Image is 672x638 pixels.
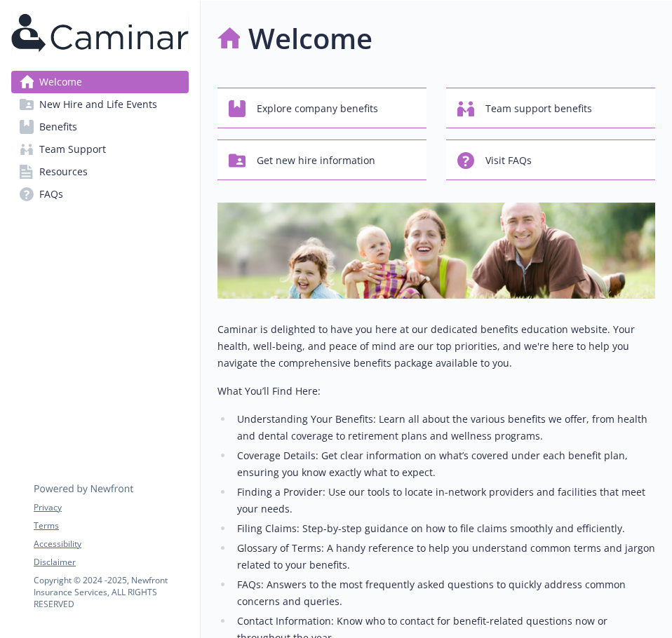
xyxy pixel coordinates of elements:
[39,183,63,205] span: FAQs
[233,447,655,481] li: Coverage Details: Get clear information on what’s covered under each benefit plan, ensuring you k...
[34,574,188,610] p: Copyright © 2024 - 2025 , Newfront Insurance Services, ALL RIGHTS RESERVED
[39,93,157,116] span: New Hire and Life Events
[217,140,426,180] button: Get new hire information
[11,116,189,138] a: Benefits
[485,147,532,174] span: Visit FAQs
[11,138,189,161] a: Team Support
[34,520,188,532] a: Terms
[34,538,188,550] a: Accessibility
[34,501,188,514] a: Privacy
[233,576,655,610] li: FAQs: Answers to the most frequently asked questions to quickly address common concerns and queries.
[34,556,188,569] a: Disclaimer
[217,203,655,299] img: overview page banner
[11,183,189,205] a: FAQs
[217,88,426,128] button: Explore company benefits
[39,116,77,138] span: Benefits
[233,520,655,537] li: Filing Claims: Step-by-step guidance on how to file claims smoothly and efficiently.
[257,147,375,174] span: Get new hire information
[11,161,189,183] a: Resources
[11,71,189,93] a: Welcome
[233,411,655,444] li: Understanding Your Benefits: Learn all about the various benefits we offer, from health and denta...
[233,484,655,517] li: Finding a Provider: Use our tools to locate in-network providers and facilities that meet your ne...
[257,95,378,122] span: Explore company benefits
[11,93,189,116] a: New Hire and Life Events
[485,95,592,122] span: Team support benefits
[446,88,655,128] button: Team support benefits
[217,321,655,372] p: Caminar is delighted to have you here at our dedicated benefits education website. Your health, w...
[446,140,655,180] button: Visit FAQs
[233,540,655,573] li: Glossary of Terms: A handy reference to help you understand common terms and jargon related to yo...
[217,383,655,400] p: What You’ll Find Here:
[39,161,88,183] span: Resources
[39,71,82,93] span: Welcome
[39,138,106,161] span: Team Support
[248,18,372,60] h1: Welcome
